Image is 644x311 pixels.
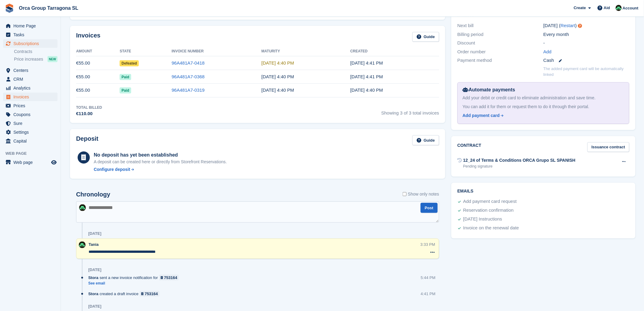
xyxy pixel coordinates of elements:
[3,110,58,119] a: menu
[425,206,433,210] font: Post
[13,41,39,46] font: Subscriptions
[604,5,610,10] font: Aid
[76,74,90,79] font: €55.00
[544,32,569,37] font: Every month
[13,130,29,135] font: Settings
[3,22,58,30] a: menu
[88,275,98,280] font: Stora
[88,267,101,272] font: [DATE]
[403,191,407,197] input: Show only notes
[13,103,25,108] font: Prices
[261,87,294,93] time: 2025-06-28 14:40:56 UTC
[544,58,554,63] font: Cash
[463,158,576,163] font: 12_24 of Terms & Conditions ORCA Grupo SL SPANISH
[261,87,294,93] font: [DATE] 4:40 PM
[159,275,179,281] a: 753164
[121,61,137,65] font: Defeated
[13,68,28,73] font: Centers
[350,49,368,53] font: Created
[172,60,205,65] a: 96A481A7-0418
[14,49,58,55] a: Contracts
[13,112,30,117] font: Coupons
[463,207,514,213] font: Reservation confirmation
[623,6,639,10] font: Account
[3,84,58,92] a: menu
[421,292,436,296] font: 4:41 PM
[261,49,280,53] font: Maturity
[5,4,14,13] img: stora-icon-8386f47178a22dfd0bd8f6a31ec36ba5ce8667c1dd55bd0f319d3a0aa187defe.svg
[19,5,78,11] font: Orca Group Tarragona SL
[424,34,435,39] font: Guide
[76,32,100,39] font: Invoices
[13,86,30,90] font: Analytics
[89,242,99,247] font: Tania
[457,32,484,37] font: Billing period
[13,77,23,82] font: CRM
[463,216,502,221] font: [DATE] Instructions
[350,60,383,65] time: 2025-08-27 14:41:56 UTC
[100,292,138,296] font: created a draft invoice
[76,60,90,65] font: €55.00
[3,158,58,167] a: menu
[469,87,515,92] font: Automate payments
[14,49,32,54] font: Contracts
[412,135,439,145] a: Guide
[577,23,583,29] div: Tooltip anchor
[575,23,577,28] font: )
[14,57,43,62] font: Price increases
[94,152,178,157] font: No deposit has yet been established
[457,13,474,18] font: Billing
[145,292,158,296] font: 753164
[381,110,439,115] font: Showing 3 of 3 total invoices
[13,94,29,99] font: Invoices
[457,23,474,28] font: Next bill
[172,74,205,79] a: 96A481A7-0368
[463,225,519,230] font: Invoice on the renewal date
[544,66,624,77] font: The added payment card will be automatically linked
[13,32,24,37] font: Tasks
[424,138,435,143] font: Guide
[463,95,596,100] font: Add your debit or credit card to eliminate administration and save time.
[408,192,439,196] font: Show only notes
[88,231,101,236] font: [DATE]
[121,88,129,93] font: Paid
[592,145,625,149] font: Issuance contract
[261,60,294,65] font: [DATE] 4:40 PM
[561,23,575,28] a: Restart
[3,119,58,128] a: menu
[3,93,58,101] a: menu
[13,160,33,165] font: Web page
[463,113,500,118] font: Add payment card
[50,159,58,166] a: Store Preview
[121,75,129,79] font: Paid
[100,275,158,280] font: sent a new invoice notification for
[421,203,438,213] button: Post
[76,111,93,116] font: €110.00
[88,292,98,296] font: Stora
[544,40,545,45] font: -
[463,104,590,109] font: You can add it for them or request them to do it through their portal.
[261,74,294,79] time: 2025-07-28 14:40:56 UTC
[3,39,58,48] a: menu
[5,151,27,156] font: Web page
[140,291,159,297] a: 753164
[457,49,486,54] font: Order number
[457,40,475,45] font: Discount
[172,49,204,53] font: Invoice number
[76,105,102,110] font: Total billed
[120,49,131,53] font: State
[3,101,58,110] a: menu
[76,49,92,53] font: Amount
[463,199,517,204] font: Add payment card request
[3,137,58,145] a: menu
[88,281,105,285] font: See email
[79,204,86,211] img: Tania
[14,56,58,62] a: Price increases NEW
[3,66,58,75] a: menu
[49,58,56,61] font: NEW
[13,121,23,126] font: Sure
[94,167,130,172] font: Configure deposit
